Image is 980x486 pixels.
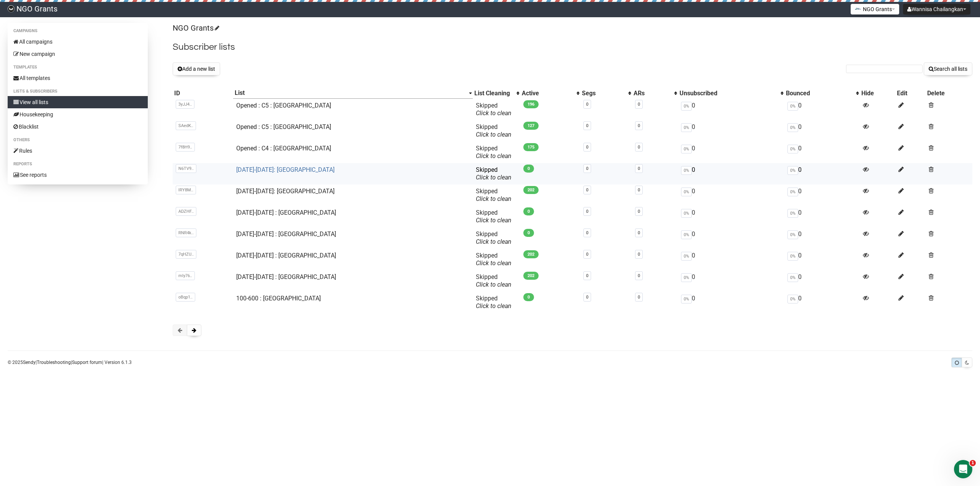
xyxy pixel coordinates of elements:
td: 0 [678,206,784,227]
td: 0 [784,270,860,292]
button: NGO Grants [851,4,899,15]
span: Skipped [476,230,511,245]
td: 0 [678,249,784,270]
img: 17080ac3efa689857045ce3784bc614b [8,5,15,12]
span: N6TV9.. [176,164,196,173]
span: Skipped [476,252,511,267]
span: Skipped [476,273,511,288]
th: ARs: No sort applied, activate to apply an ascending sort [632,88,678,99]
td: 0 [678,142,784,163]
th: Hide: No sort applied, sorting is disabled [860,88,895,99]
td: 0 [784,184,860,206]
a: Click to clean [476,302,511,310]
td: 0 [784,227,860,249]
iframe: Intercom live chat [954,460,972,478]
span: Skipped [476,145,511,160]
button: Search all lists [924,62,972,75]
a: 0 [638,166,640,171]
span: 0 [523,293,534,301]
a: Support forum [72,360,102,365]
a: 0 [638,209,640,214]
a: 0 [586,145,588,150]
span: 0% [787,295,798,303]
a: Click to clean [476,217,511,224]
a: Opened : C5 : [GEOGRAPHIC_DATA] [236,102,331,109]
th: Active: No sort applied, activate to apply an ascending sort [520,88,580,99]
a: [DATE]-[DATE] : [GEOGRAPHIC_DATA] [236,230,336,238]
a: Click to clean [476,152,511,160]
a: 0 [638,188,640,192]
span: 175 [523,143,539,151]
a: All campaigns [8,36,148,48]
div: Hide [861,90,894,97]
p: © 2025 | | | Version 6.1.3 [8,358,132,367]
th: List: Descending sort applied, activate to remove the sort [233,88,473,99]
span: 0% [787,209,798,218]
span: 0% [681,273,692,282]
td: 0 [678,227,784,249]
td: 0 [678,292,784,313]
span: 0 [523,207,534,215]
div: Edit [897,90,924,97]
span: oBqp1.. [176,293,195,302]
th: Segs: No sort applied, activate to apply an ascending sort [580,88,632,99]
a: 0 [586,188,588,192]
a: Click to clean [476,281,511,288]
a: 0 [586,273,588,278]
span: 0% [787,252,798,261]
td: 0 [678,99,784,120]
a: All templates [8,72,148,84]
li: Templates [8,63,148,72]
span: Skipped [476,188,511,202]
a: Rules [8,145,148,157]
a: 0 [638,252,640,257]
td: 0 [784,206,860,227]
div: Segs [582,90,625,97]
a: 0 [638,102,640,107]
td: 0 [784,99,860,120]
span: 7f8H9.. [176,143,195,152]
span: 202 [523,186,539,194]
div: List Cleaning [474,90,513,97]
a: 0 [586,252,588,257]
span: Skipped [476,102,511,117]
span: 202 [523,272,539,280]
a: See reports [8,169,148,181]
td: 0 [678,184,784,206]
span: 0% [787,145,798,153]
th: ID: No sort applied, sorting is disabled [173,88,233,99]
a: Click to clean [476,259,511,267]
li: Lists & subscribers [8,87,148,96]
a: 0 [638,230,640,235]
div: List [235,89,465,97]
a: Click to clean [476,131,511,138]
a: Click to clean [476,174,511,181]
td: 0 [678,163,784,184]
li: Reports [8,160,148,169]
a: [DATE]-[DATE] : [GEOGRAPHIC_DATA] [236,252,336,259]
span: 0% [787,188,798,196]
span: 0% [681,230,692,239]
span: 0% [787,230,798,239]
span: 0% [681,188,692,196]
a: [DATE]-[DATE] : [GEOGRAPHIC_DATA] [236,209,336,216]
h2: Subscriber lists [173,40,972,54]
th: Unsubscribed: No sort applied, activate to apply an ascending sort [678,88,784,99]
span: Skipped [476,166,511,181]
a: 0 [638,295,640,300]
div: Active [522,90,572,97]
td: 0 [784,163,860,184]
span: 0% [681,145,692,153]
a: View all lists [8,96,148,108]
span: 0% [681,166,692,175]
a: [DATE]-[DATE]: [GEOGRAPHIC_DATA] [236,188,335,195]
img: 2.png [855,6,861,12]
td: 0 [784,120,860,142]
td: 0 [678,270,784,292]
a: 0 [586,230,588,235]
a: Opened : C4 : [GEOGRAPHIC_DATA] [236,145,331,152]
a: 0 [638,123,640,128]
span: 0 [523,165,534,173]
div: Delete [927,90,971,97]
td: 0 [784,249,860,270]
